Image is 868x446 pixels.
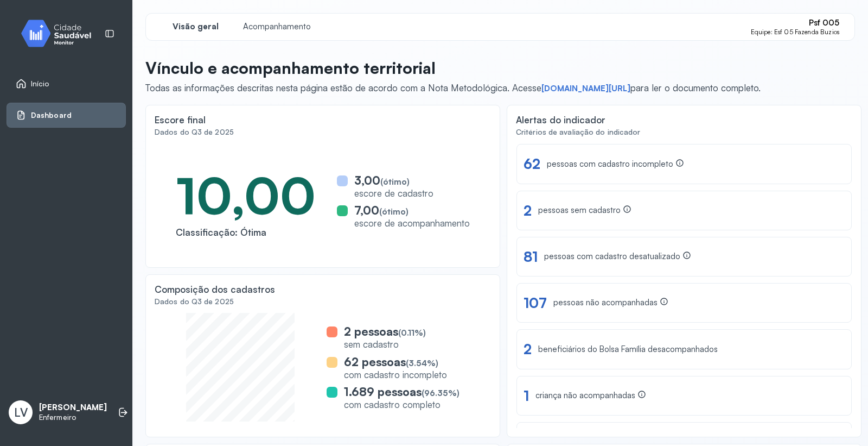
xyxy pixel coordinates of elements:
[524,294,547,311] div: 107
[380,177,410,187] span: (ótimo)
[535,390,646,401] div: criança não acompanhadas
[544,251,691,262] div: pessoas com cadastro desatualizado
[11,17,109,49] img: monitor.svg
[553,297,668,309] div: pessoas não acompanhadas
[145,82,761,93] span: Todas as informações descritas nesta página estão de acordo com a Nota Metodológica. Acesse para ...
[155,297,491,306] div: Dados do Q3 de 2025
[751,28,839,36] span: Equipe: Esf 05 Fazenda Buzios
[524,341,532,357] div: 2
[14,405,28,419] span: LV
[516,114,605,125] div: Alertas do indicador
[538,205,631,216] div: pessoas sem cadastro
[344,324,426,338] div: 2 pessoas
[344,338,426,350] div: sem cadastro
[173,22,219,32] span: Visão geral
[176,164,316,227] div: 10,00
[354,187,433,199] div: escore de cadastro
[16,78,117,89] a: Início
[809,18,839,28] span: Psf 005
[344,385,459,399] div: 1.689 pessoas
[524,387,529,404] div: 1
[516,128,852,137] div: Critérios de avaliação do indicador
[547,159,684,170] div: pessoas com cadastro incompleto
[354,203,470,217] div: 7,00
[31,111,72,120] span: Dashboard
[16,110,117,121] a: Dashboard
[155,114,206,125] div: Escore final
[354,217,470,229] div: escore de acompanhamento
[39,413,107,422] p: Enfermeiro
[39,403,107,413] p: [PERSON_NAME]
[524,155,540,172] div: 62
[406,358,438,368] span: (3.54%)
[422,388,459,398] span: (96.35%)
[379,206,409,217] span: (ótimo)
[524,202,532,219] div: 2
[541,83,630,94] a: [DOMAIN_NAME][URL]
[31,79,49,89] span: Início
[155,128,491,137] div: Dados do Q3 de 2025
[344,399,459,410] div: com cadastro completo
[344,355,447,369] div: 62 pessoas
[176,227,316,238] div: Classificação: Ótima
[524,248,538,265] div: 81
[538,344,718,355] div: beneficiários do Bolsa Família desacompanhados
[155,284,275,295] div: Composição dos cadastros
[344,369,447,380] div: com cadastro incompleto
[145,58,761,78] p: Vínculo e acompanhamento territorial
[243,22,311,32] span: Acompanhamento
[398,328,426,338] span: (0.11%)
[354,173,433,187] div: 3,00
